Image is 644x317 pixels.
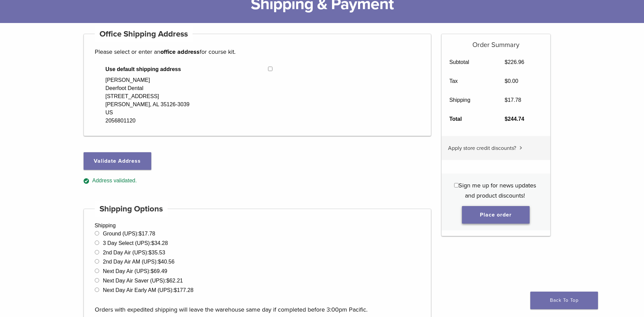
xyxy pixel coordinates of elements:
[505,116,524,122] bdi: 244.74
[442,91,497,110] th: Shipping
[103,287,194,293] label: Next Day Air Early AM (UPS):
[448,145,516,152] span: Apply store credit discounts?
[505,97,508,103] span: $
[505,59,524,65] bdi: 226.96
[505,97,521,103] bdi: 17.78
[151,268,167,274] bdi: 69.49
[139,231,155,236] bdi: 17.78
[103,250,165,255] label: 2nd Day Air (UPS):
[505,116,508,122] span: $
[505,78,508,84] span: $
[95,26,193,42] h4: Office Shipping Address
[174,287,177,293] span: $
[103,231,155,236] label: Ground (UPS):
[442,53,497,72] th: Subtotal
[151,240,168,246] bdi: 34.28
[151,240,154,246] span: $
[505,78,518,84] bdi: 0.00
[505,59,508,65] span: $
[462,206,530,224] button: Place order
[166,278,183,284] bdi: 62.21
[84,177,431,185] div: Address validated.
[160,48,200,55] strong: office address
[103,240,168,246] label: 3 Day Select (UPS):
[442,110,497,129] th: Total
[166,278,170,284] span: $
[103,278,183,284] label: Next Day Air Saver (UPS):
[530,292,598,309] a: Back To Top
[103,268,167,274] label: Next Day Air (UPS):
[442,34,550,49] h5: Order Summary
[151,268,154,274] span: $
[174,287,194,293] bdi: 177.28
[106,65,268,73] span: Use default shipping address
[519,146,522,150] img: caret.svg
[158,259,161,265] span: $
[158,259,175,265] bdi: 40.56
[103,259,175,265] label: 2nd Day Air AM (UPS):
[149,250,152,255] span: $
[95,201,168,217] h4: Shipping Options
[459,182,536,199] span: Sign me up for news updates and product discounts!
[454,183,459,187] input: Sign me up for news updates and product discounts!
[84,152,151,170] button: Validate Address
[139,231,142,236] span: $
[95,47,420,57] p: Please select or enter an for course kit.
[149,250,165,255] bdi: 35.53
[442,72,497,91] th: Tax
[95,294,420,315] p: Orders with expedited shipping will leave the warehouse same day if completed before 3:00pm Pacific.
[106,76,190,125] div: [PERSON_NAME] Deerfoot Dental [STREET_ADDRESS] [PERSON_NAME], AL 35126-3039 US 2056801120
